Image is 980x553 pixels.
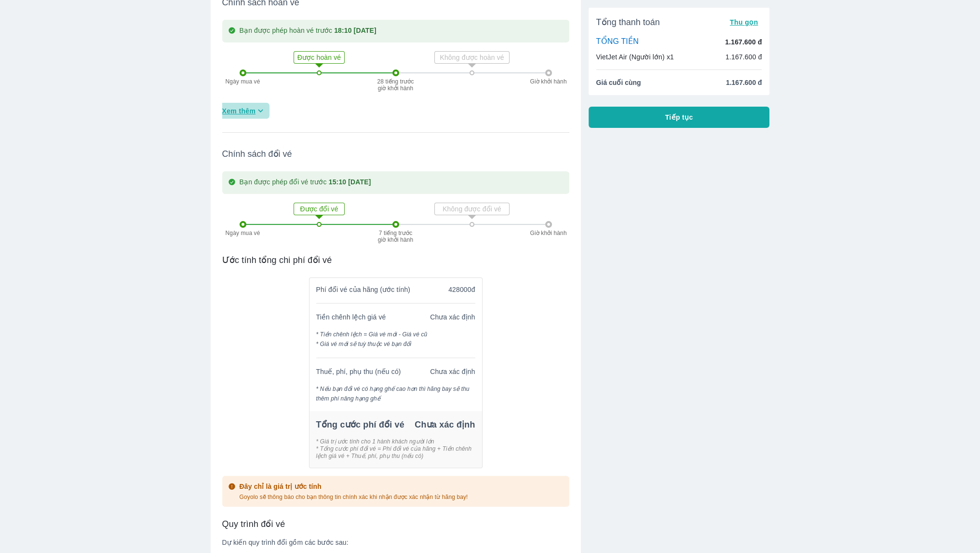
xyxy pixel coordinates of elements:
[295,53,343,62] p: Được hoàn vé
[430,312,475,322] p: Chưa xác định
[376,230,415,243] p: 7 tiếng trước giờ khởi hành
[222,518,569,530] p: Quy trình đổi vé
[316,285,411,294] p: Phí đổi vé của hãng (ước tính)
[730,18,758,26] span: Thu gọn
[221,230,265,236] p: Ngày mua vé
[430,367,475,376] p: Chưa xác định
[415,419,475,430] p: Chưa xác định
[222,148,569,160] span: Chính sách đổi vé
[240,177,371,188] p: Bạn được phép đổi vé trước
[222,538,569,547] p: Dự kiến quy trình đổi gồm các bước sau:
[436,53,508,62] p: Không được hoàn vé
[596,78,641,87] span: Giá cuối cùng
[334,27,376,34] strong: 18:10 [DATE]
[436,204,508,214] p: Không được đổi vé
[316,367,401,376] p: Thuế, phí, phụ thu (nếu có)
[527,230,570,236] p: Giờ khởi hành
[726,78,762,87] span: 1.167.600 đ
[309,438,482,460] p: * Giá trị ước tính cho 1 hành khách người lớn * Tổng cước phí đổi vé = Phí đổi vé của hãng + Tiền...
[376,78,415,92] p: 28 tiếng trước giờ khởi hành
[726,15,762,29] button: Thu gọn
[222,254,569,266] p: Ước tính tổng chi phí đổi vé
[596,16,660,28] span: Tổng thanh toán
[316,330,475,339] div: * Tiền chênh lệch = Giá vé mới - Giá vé cũ
[665,112,693,122] span: Tiếp tục
[221,78,265,85] p: Ngày mua vé
[596,37,639,47] p: TỔNG TIỀN
[316,312,386,322] p: Tiền chênh lệch giá vé
[316,339,475,349] div: * Giá vé mới sẽ tuỳ thuộc vé bạn đổi
[725,52,762,62] p: 1.167.600 đ
[240,26,376,37] p: Bạn được phép hoàn vé trước
[309,384,482,403] p: * Nếu bạn đổi vé có hạng ghế cao hơn thì hãng bay sẽ thu thêm phí nâng hạng ghế
[240,482,468,491] p: Đây chỉ là giá trị ước tính
[240,493,468,501] p: Goyolo sẽ thông báo cho bạn thông tin chính xác khi nhận được xác nhận từ hãng bay!
[596,52,674,62] p: VietJet Air (Người lớn) x1
[295,204,343,214] p: Được đổi vé
[589,107,770,128] button: Tiếp tục
[218,103,270,119] button: Xem thêm
[448,285,475,294] p: 428000đ
[329,178,371,186] strong: 15:10 [DATE]
[222,106,256,116] span: Xem thêm
[316,419,404,430] p: Tổng cước phí đổi vé
[725,37,762,47] p: 1.167.600 đ
[527,78,570,85] p: Giờ khởi hành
